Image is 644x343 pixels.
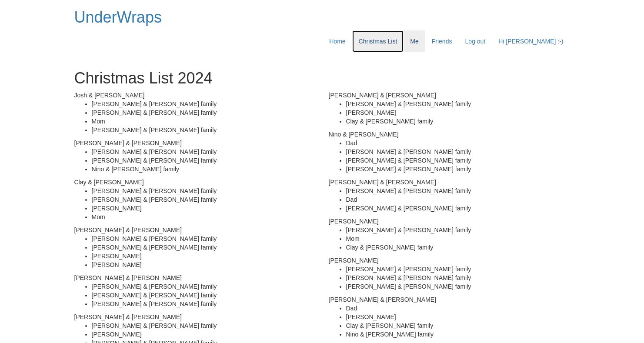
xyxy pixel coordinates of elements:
[492,30,570,52] a: Hi [PERSON_NAME] :-)
[346,156,570,165] li: [PERSON_NAME] & [PERSON_NAME] family
[92,186,316,195] li: [PERSON_NAME] & [PERSON_NAME] family
[92,282,316,291] li: [PERSON_NAME] & [PERSON_NAME] family
[346,265,570,273] li: [PERSON_NAME] & [PERSON_NAME] family
[425,30,459,52] a: Friends
[92,156,316,165] li: [PERSON_NAME] & [PERSON_NAME] family
[74,8,162,26] a: UnderWraps
[92,252,316,260] li: [PERSON_NAME]
[74,139,316,147] div: [PERSON_NAME] & [PERSON_NAME]
[74,70,570,87] h1: Christmas List 2024
[92,213,316,221] li: Mom
[352,30,404,52] a: Christmas List
[346,234,570,243] li: Mom
[92,300,316,308] li: [PERSON_NAME] & [PERSON_NAME] family
[74,91,316,100] div: Josh & [PERSON_NAME]
[346,165,570,173] li: [PERSON_NAME] & [PERSON_NAME] family
[346,147,570,156] li: [PERSON_NAME] & [PERSON_NAME] family
[346,204,570,213] li: [PERSON_NAME] & [PERSON_NAME] family
[74,178,316,186] div: Clay & [PERSON_NAME]
[92,243,316,252] li: [PERSON_NAME] & [PERSON_NAME] family
[346,282,570,291] li: [PERSON_NAME] & [PERSON_NAME] family
[92,100,316,108] li: [PERSON_NAME] & [PERSON_NAME] family
[74,226,316,234] div: [PERSON_NAME] & [PERSON_NAME]
[74,313,316,321] div: [PERSON_NAME] & [PERSON_NAME]
[92,330,316,339] li: [PERSON_NAME]
[329,178,570,186] div: [PERSON_NAME] & [PERSON_NAME]
[92,204,316,213] li: [PERSON_NAME]
[74,273,316,282] div: [PERSON_NAME] & [PERSON_NAME]
[346,330,570,339] li: Nino & [PERSON_NAME] family
[92,234,316,243] li: [PERSON_NAME] & [PERSON_NAME] family
[346,273,570,282] li: [PERSON_NAME] & [PERSON_NAME] family
[346,186,570,195] li: [PERSON_NAME] & [PERSON_NAME] family
[92,117,316,126] li: Mom
[92,147,316,156] li: [PERSON_NAME] & [PERSON_NAME] family
[346,108,570,117] li: [PERSON_NAME]
[92,291,316,300] li: [PERSON_NAME] & [PERSON_NAME] family
[458,30,492,52] a: Log out
[346,243,570,252] li: Clay & [PERSON_NAME] family
[346,321,570,330] li: Clay & [PERSON_NAME] family
[329,217,570,226] div: [PERSON_NAME]
[92,108,316,117] li: [PERSON_NAME] & [PERSON_NAME] family
[346,117,570,126] li: Clay & [PERSON_NAME] family
[329,91,570,100] div: [PERSON_NAME] & [PERSON_NAME]
[92,321,316,330] li: [PERSON_NAME] & [PERSON_NAME] family
[92,126,316,134] li: [PERSON_NAME] & [PERSON_NAME] family
[329,256,570,265] div: [PERSON_NAME]
[346,313,570,321] li: [PERSON_NAME]
[329,130,570,139] div: Nino & [PERSON_NAME]
[323,30,352,52] a: Home
[92,195,316,204] li: [PERSON_NAME] & [PERSON_NAME] family
[346,100,570,108] li: [PERSON_NAME] & [PERSON_NAME] family
[346,304,570,313] li: Dad
[92,260,316,269] li: [PERSON_NAME]
[346,139,570,147] li: Dad
[346,226,570,234] li: [PERSON_NAME] & [PERSON_NAME] family
[404,30,425,52] a: Me
[329,295,570,304] div: [PERSON_NAME] & [PERSON_NAME]
[92,165,316,173] li: Nino & [PERSON_NAME] family
[346,195,570,204] li: Dad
